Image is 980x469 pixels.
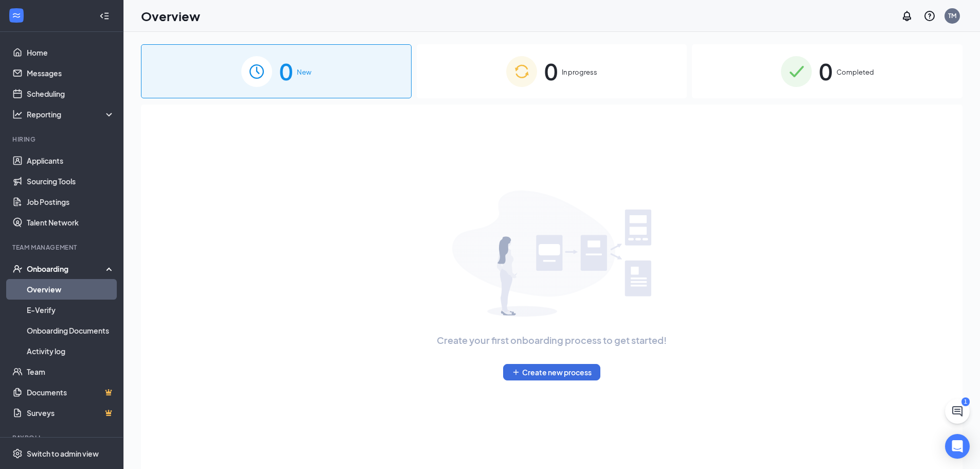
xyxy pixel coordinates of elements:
[512,368,520,376] svg: Plus
[279,54,293,89] span: 0
[544,54,558,89] span: 0
[141,7,200,25] h1: Overview
[27,264,106,274] div: Onboarding
[27,63,115,83] a: Messages
[27,341,115,361] a: Activity log
[12,433,113,442] div: Payroll
[819,54,832,89] span: 0
[27,83,115,104] a: Scheduling
[27,361,115,382] a: Team
[297,67,311,77] span: New
[27,42,115,63] a: Home
[836,67,874,77] span: Completed
[503,364,600,380] button: PlusCreate new process
[961,397,970,406] div: 1
[945,399,970,424] button: ChatActive
[945,434,970,459] div: Open Intercom Messenger
[27,192,115,212] a: Job Postings
[11,10,22,21] svg: WorkstreamLogo
[12,264,23,274] svg: UserCheck
[562,67,597,77] span: In progress
[951,405,964,418] svg: ChatActive
[27,382,115,403] a: DocumentsCrown
[27,448,99,459] div: Switch to admin view
[27,171,115,192] a: Sourcing Tools
[27,150,115,171] a: Applicants
[27,403,115,423] a: SurveysCrown
[27,320,115,341] a: Onboarding Documents
[27,279,115,300] a: Overview
[437,333,667,348] span: Create your first onboarding process to get started!
[12,243,113,252] div: Team Management
[27,109,115,119] div: Reporting
[948,11,956,20] div: TM
[12,448,23,459] svg: Settings
[923,10,936,22] svg: QuestionInfo
[99,11,110,21] svg: Collapse
[27,212,115,233] a: Talent Network
[12,135,113,144] div: Hiring
[12,109,23,119] svg: Analysis
[901,10,913,22] svg: Notifications
[27,300,115,320] a: E-Verify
